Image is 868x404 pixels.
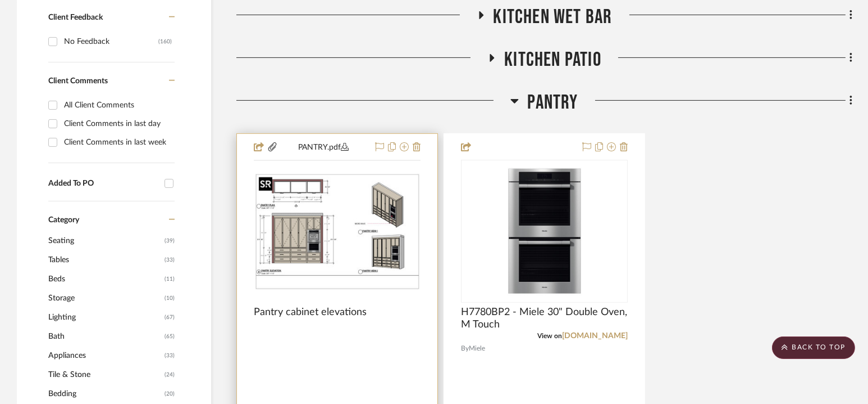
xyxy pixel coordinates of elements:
[48,250,162,270] span: Tables
[537,333,562,339] span: View on
[64,96,172,114] div: All Client Comments
[504,48,601,72] span: Kitchen Patio
[462,160,627,302] div: 0
[165,327,175,345] span: (65)
[278,141,368,154] button: PANTRY.pdf
[494,5,613,29] span: Kitchen Wet Bar
[165,289,175,307] span: (10)
[461,306,628,331] span: H7780BP2 - Miele 30" Double Oven, M Touch
[48,270,162,289] span: Beds
[165,385,175,403] span: (20)
[461,343,469,354] span: By
[165,251,175,269] span: (33)
[64,115,172,133] div: Client Comments in last day
[165,366,175,384] span: (24)
[165,347,175,365] span: (33)
[48,308,162,327] span: Lighting
[48,179,159,188] div: Added To PO
[48,346,162,365] span: Appliances
[165,270,175,288] span: (11)
[772,336,855,359] scroll-to-top-button: BACK TO TOP
[254,306,367,318] span: Pantry cabinet elevations
[48,231,162,250] span: Seating
[527,91,578,115] span: Pantry
[562,332,628,340] a: [DOMAIN_NAME]
[48,14,103,21] span: Client Feedback
[254,160,421,302] div: 0
[48,327,162,346] span: Bath
[64,33,158,51] div: No Feedback
[48,216,79,225] span: Category
[165,308,175,326] span: (67)
[48,384,162,403] span: Bedding
[48,77,108,85] span: Client Comments
[64,133,172,151] div: Client Comments in last week
[158,33,172,51] div: (160)
[501,161,588,302] img: H7780BP2 - Miele 30" Double Oven, M Touch
[469,343,485,354] span: Miele
[48,289,162,308] span: Storage
[165,232,175,250] span: (39)
[48,365,162,384] span: Tile & Stone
